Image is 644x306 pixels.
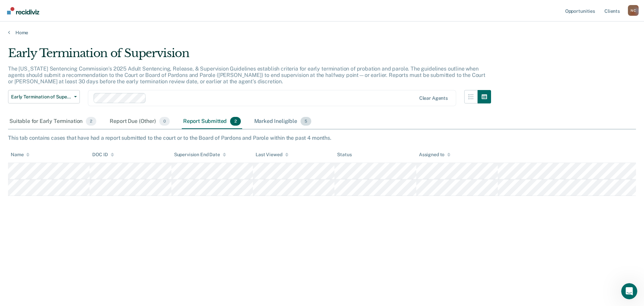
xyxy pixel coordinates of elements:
div: DOC ID [92,152,114,158]
div: Report Submitted2 [182,114,242,129]
span: Early Termination of Supervision [11,94,71,100]
iframe: Intercom live chat [621,283,637,299]
img: Recidiviz [7,7,39,14]
button: Profile dropdown button [628,5,639,16]
button: Early Termination of Supervision [8,90,80,103]
span: 0 [159,117,170,126]
div: Report Due (Other)0 [108,114,171,129]
div: N C [628,5,639,16]
div: Early Termination of Supervision [8,46,491,65]
div: Status [337,152,352,158]
div: Assigned to [419,152,450,158]
div: Suitable for Early Termination2 [8,114,98,129]
span: 2 [230,117,240,126]
div: Marked Ineligible5 [253,114,313,129]
p: The [US_STATE] Sentencing Commission’s 2025 Adult Sentencing, Release, & Supervision Guidelines e... [8,65,485,85]
span: 5 [301,117,311,126]
span: 2 [86,117,96,126]
div: Last Viewed [256,152,288,158]
div: This tab contains cases that have had a report submitted to the court or to the Board of Pardons ... [8,135,636,141]
div: Name [11,152,30,158]
div: Clear agents [419,95,448,101]
div: Supervision End Date [174,152,226,158]
a: Home [8,30,636,36]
